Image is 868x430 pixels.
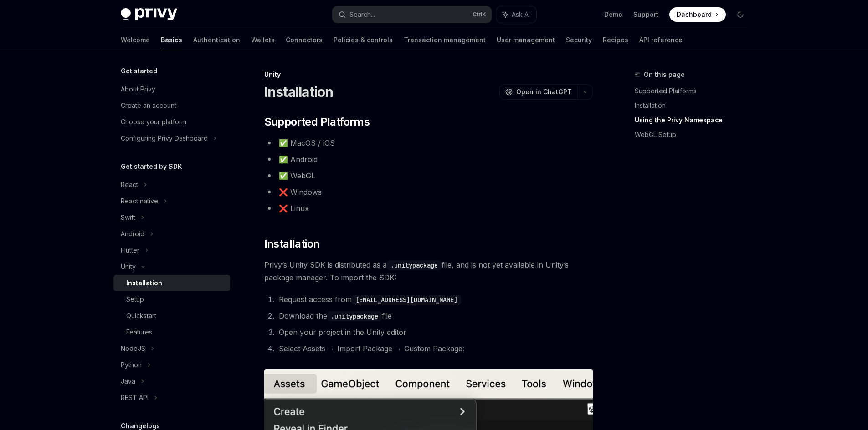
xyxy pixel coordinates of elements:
[276,309,593,322] li: Download the file
[349,9,375,20] div: Search...
[121,376,135,387] div: Java
[635,98,755,113] a: Installation
[113,97,230,114] a: Create an account
[121,29,150,51] a: Welcome
[121,228,144,239] div: Android
[639,29,683,51] a: API reference
[126,310,156,321] div: Quickstart
[113,308,230,324] a: Quickstart
[264,202,593,215] li: ❌ Linux
[276,293,593,306] li: Request access from
[497,29,555,51] a: User management
[264,186,593,198] li: ❌ Windows
[264,84,334,100] h1: Installation
[121,66,157,76] h5: Get started
[113,81,230,97] a: About Privy
[113,324,230,340] a: Features
[264,137,593,149] li: ✅ MacOS / iOS
[677,10,712,19] span: Dashboard
[635,113,755,127] a: Using the Privy Namespace
[121,133,208,144] div: Configuring Privy Dashboard
[332,6,492,23] button: Search...CtrlK
[121,359,142,370] div: Python
[264,237,320,251] span: Installation
[512,10,530,19] span: Ask AI
[126,294,144,305] div: Setup
[121,196,158,207] div: React native
[473,11,486,18] span: Ctrl K
[566,29,592,51] a: Security
[404,29,486,51] a: Transaction management
[121,212,135,223] div: Swift
[264,258,593,284] span: Privy’s Unity SDK is distributed as a file, and is not yet available in Unity’s package manager. ...
[733,7,748,22] button: Toggle dark mode
[113,291,230,308] a: Setup
[669,7,726,22] a: Dashboard
[121,116,186,127] div: Choose your platform
[121,392,149,403] div: REST API
[644,69,685,80] span: On this page
[161,29,182,51] a: Basics
[603,29,628,51] a: Recipes
[121,8,177,21] img: dark logo
[635,127,755,142] a: WebGL Setup
[286,29,323,51] a: Connectors
[352,295,461,305] code: [EMAIL_ADDRESS][DOMAIN_NAME]
[121,179,138,190] div: React
[604,10,622,19] a: Demo
[264,70,593,79] div: Unity
[496,6,536,23] button: Ask AI
[121,343,145,354] div: NodeJS
[276,326,593,339] li: Open your project in the Unity editor
[387,260,442,270] code: .unitypackage
[121,245,139,256] div: Flutter
[193,29,240,51] a: Authentication
[113,275,230,291] a: Installation
[276,342,593,355] li: Select Assets → Import Package → Custom Package:
[126,327,152,338] div: Features
[264,169,593,182] li: ✅ WebGL
[121,261,136,272] div: Unity
[113,114,230,130] a: Choose your platform
[121,84,155,95] div: About Privy
[264,115,370,129] span: Supported Platforms
[516,87,572,96] span: Open in ChatGPT
[327,311,382,321] code: .unitypackage
[264,153,593,166] li: ✅ Android
[635,84,755,98] a: Supported Platforms
[121,161,182,172] h5: Get started by SDK
[352,295,461,304] a: [EMAIL_ADDRESS][DOMAIN_NAME]
[121,100,176,111] div: Create an account
[251,29,275,51] a: Wallets
[633,10,658,19] a: Support
[126,278,162,288] div: Installation
[334,29,393,51] a: Policies & controls
[499,84,577,100] button: Open in ChatGPT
